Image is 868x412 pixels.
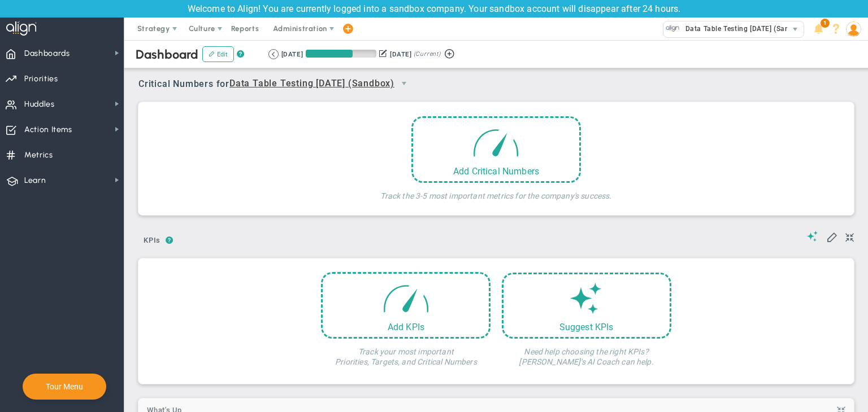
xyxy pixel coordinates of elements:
[24,169,46,192] span: Learn
[787,21,804,37] span: select
[846,21,861,37] img: 209876.Person.photo
[281,49,303,59] div: [DATE]
[394,74,414,93] span: select
[137,24,170,33] span: Strategy
[827,17,845,40] li: Help & Frequently Asked Questions (FAQ)
[414,49,441,59] span: (Current)
[321,339,491,367] h4: Track your most important Priorities, Targets, and Critical Numbers
[225,17,265,40] span: Reports
[807,231,818,242] span: Suggestions (AI Feature)
[202,46,234,62] button: Edit
[268,49,279,59] button: Go to previous period
[136,47,198,62] span: Dashboard
[273,24,327,33] span: Administration
[24,143,53,167] span: Metrics
[24,42,70,65] span: Dashboards
[24,93,55,116] span: Huddles
[413,166,579,177] div: Add Critical Numbers
[24,118,72,142] span: Action Items
[138,231,166,249] span: KPIs
[189,24,215,33] span: Culture
[390,49,411,59] div: [DATE]
[502,339,671,367] h4: Need help choosing the right KPIs? [PERSON_NAME]'s AI Coach can help.
[42,382,86,392] button: Tour Menu
[138,74,416,95] span: Critical Numbers for
[504,322,670,332] div: Suggest KPIs
[229,77,394,91] span: Data Table Testing [DATE] (Sandbox)
[380,183,611,201] h4: Track the 3-5 most important metrics for the company's success.
[306,50,376,58] div: Period Progress: 66% Day 60 of 90 with 30 remaining.
[666,21,680,36] img: 33593.Company.photo
[821,19,830,28] span: 1
[826,231,837,242] span: Edit My KPIs
[24,67,58,91] span: Priorities
[138,231,166,251] button: KPIs
[810,17,827,40] li: Announcements
[323,322,489,332] div: Add KPIs
[680,21,809,36] span: Data Table Testing [DATE] (Sandbox)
